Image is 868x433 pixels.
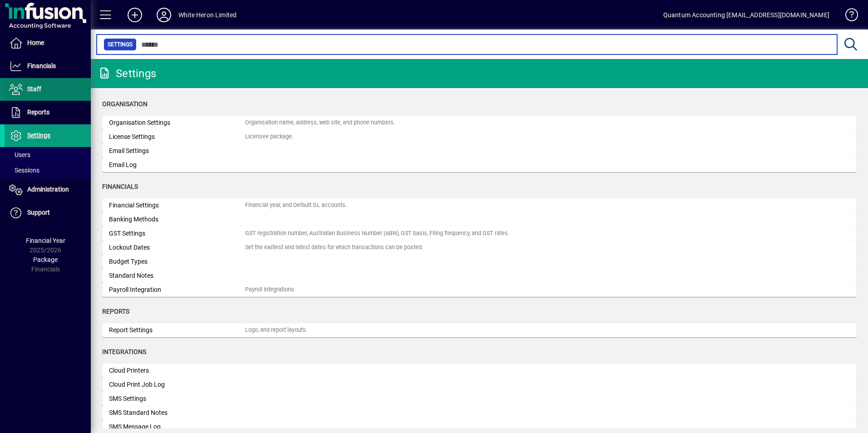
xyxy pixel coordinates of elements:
span: Support [27,209,50,216]
div: Licensee package. [245,133,293,141]
div: White Heron Limited [178,8,237,22]
div: Quantum Accounting [EMAIL_ADDRESS][DOMAIN_NAME] [663,8,829,22]
a: Users [5,147,91,162]
div: Financial Settings [109,201,245,210]
a: GST SettingsGST registration number, Australian Business Number (ABN), GST basis, Filing frequenc... [102,226,857,241]
a: License SettingsLicensee package. [102,130,857,144]
div: GST Settings [109,229,245,238]
a: Administration [5,178,91,201]
div: Organisation Settings [109,118,245,128]
div: License Settings [109,132,245,142]
span: Reports [102,308,129,315]
div: Standard Notes [109,271,245,280]
div: GST registration number, Australian Business Number (ABN), GST basis, Filing frequency, and GST r... [245,229,509,238]
div: SMS Settings [109,394,245,403]
div: Settings [98,66,156,81]
span: Financials [27,62,56,69]
span: Users [9,151,30,158]
button: Add [120,7,149,23]
button: Profile [149,7,178,23]
span: Integrations [102,348,146,355]
a: Organisation SettingsOrganisation name, address, web site, and phone numbers. [102,116,857,130]
a: SMS Settings [102,392,857,406]
div: SMS Message Log [109,422,245,432]
a: Cloud Printers [102,364,857,378]
a: Lockout DatesSet the earliest and latest dates for which transactions can be posted. [102,241,857,255]
div: Payroll Integration [109,285,245,295]
a: Email Log [102,158,857,172]
a: Sessions [5,162,91,178]
span: Financial Year [26,237,65,244]
div: Set the earliest and latest dates for which transactions can be posted. [245,243,423,252]
span: Package [33,256,58,263]
a: Email Settings [102,144,857,158]
div: Report Settings [109,325,245,335]
a: Financials [5,55,91,78]
a: Banking Methods [102,212,857,226]
div: Payroll Integrations [245,285,294,294]
span: Administration [27,186,69,193]
span: Financials [102,183,138,190]
a: Staff [5,78,91,101]
span: Organisation [102,100,148,108]
div: Logo, and report layouts. [245,326,307,335]
span: Settings [108,40,133,49]
div: Organisation name, address, web site, and phone numbers. [245,118,395,127]
div: Financial year, and Default GL accounts. [245,201,347,210]
div: Email Settings [109,146,245,156]
div: Cloud Print Job Log [109,380,245,389]
a: Home [5,32,91,54]
div: SMS Standard Notes [109,408,245,418]
a: Reports [5,101,91,124]
a: Report SettingsLogo, and report layouts. [102,323,857,337]
div: Budget Types [109,257,245,266]
div: Cloud Printers [109,366,245,375]
a: Budget Types [102,255,857,269]
div: Email Log [109,160,245,170]
a: Standard Notes [102,269,857,283]
span: Settings [27,132,50,139]
a: Payroll IntegrationPayroll Integrations [102,283,857,297]
a: Support [5,202,91,224]
a: SMS Standard Notes [102,406,857,420]
a: Financial SettingsFinancial year, and Default GL accounts. [102,198,857,212]
span: Reports [27,108,49,116]
span: Home [27,39,44,46]
a: Knowledge Base [838,2,857,31]
a: Cloud Print Job Log [102,378,857,392]
div: Banking Methods [109,215,245,224]
span: Staff [27,85,41,93]
span: Sessions [9,167,39,174]
div: Lockout Dates [109,243,245,252]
